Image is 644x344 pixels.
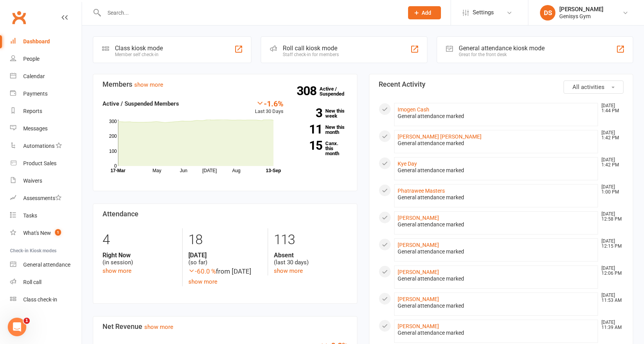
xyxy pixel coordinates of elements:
a: Roll call [10,274,82,291]
div: Automations [23,143,55,149]
time: [DATE] 12:06 PM [598,266,623,276]
span: -60.0 % [188,267,216,275]
button: Add [408,6,441,19]
span: Add [422,10,431,16]
div: from [DATE] [188,266,262,277]
a: Dashboard [10,33,82,50]
h3: Attendance [102,210,348,218]
a: People [10,50,82,68]
a: 308Active / Suspended [319,80,354,102]
div: Last 30 Days [255,99,284,116]
div: DS [540,5,555,21]
a: show more [102,267,132,274]
iframe: Intercom live chat [8,318,26,336]
div: (so far) [188,252,262,266]
a: Kye Day [398,161,417,167]
div: General attendance marked [398,248,595,255]
h3: Recent Activity [379,80,624,88]
time: [DATE] 1:00 PM [598,185,623,195]
span: 1 [55,229,61,236]
div: General attendance [23,262,70,268]
time: [DATE] 11:39 AM [598,320,623,330]
a: show more [144,323,173,330]
a: [PERSON_NAME] [398,323,439,329]
div: General attendance marked [398,221,595,228]
div: General attendance marked [398,194,595,201]
a: 15Canx. this month [295,141,348,156]
div: Member self check-in [115,52,163,57]
button: All activities [564,80,624,94]
strong: [DATE] [188,252,262,259]
a: Imogen Cash [398,106,429,113]
h3: Members [102,80,348,88]
time: [DATE] 1:44 PM [598,103,623,113]
div: People [23,56,39,62]
time: [DATE] 12:58 PM [598,212,623,222]
a: Automations [10,137,82,155]
div: Payments [23,91,48,97]
strong: Active / Suspended Members [102,100,179,107]
a: [PERSON_NAME] [398,215,439,221]
div: Tasks [23,212,37,219]
div: (in session) [102,252,176,266]
a: Tasks [10,207,82,224]
strong: 3 [295,107,322,119]
div: Messages [23,125,48,132]
a: Calendar [10,68,82,85]
div: Roll call [23,279,41,285]
a: 3New this week [295,108,348,118]
time: [DATE] 1:42 PM [598,157,623,168]
a: show more [134,81,163,88]
a: Phatrawee Masters [398,188,445,194]
a: [PERSON_NAME] [398,296,439,302]
div: Product Sales [23,160,56,166]
div: Class check-in [23,296,57,303]
strong: 11 [295,123,322,135]
div: Roll call kiosk mode [283,44,339,52]
div: General attendance marked [398,113,595,120]
div: General attendance marked [398,167,595,174]
a: What's New1 [10,224,82,242]
strong: Right Now [102,252,176,259]
h3: Net Revenue [102,323,348,330]
a: show more [274,267,303,274]
a: Assessments [10,190,82,207]
div: General attendance marked [398,276,595,282]
div: General attendance marked [398,140,595,147]
div: Reports [23,108,42,114]
div: General attendance kiosk mode [459,44,545,52]
div: Great for the front desk [459,52,545,57]
span: Settings [473,4,494,21]
span: 1 [24,318,30,324]
a: Payments [10,85,82,103]
div: Calendar [23,73,45,79]
div: Waivers [23,178,42,184]
div: 18 [188,228,262,252]
time: [DATE] 11:53 AM [598,293,623,303]
div: (last 30 days) [274,252,347,266]
a: Clubworx [9,8,29,27]
time: [DATE] 12:15 PM [598,239,623,249]
a: 11New this month [295,125,348,135]
div: Genisys Gym [559,13,603,20]
a: Reports [10,103,82,120]
div: -1.6% [255,99,284,108]
div: General attendance marked [398,303,595,309]
a: Class kiosk mode [10,291,82,308]
a: [PERSON_NAME] [398,242,439,248]
div: Staff check-in for members [283,52,339,57]
strong: 15 [295,140,322,151]
strong: 308 [297,85,319,97]
a: [PERSON_NAME] [398,269,439,275]
a: [PERSON_NAME] [PERSON_NAME] [398,133,482,140]
div: What's New [23,230,51,236]
strong: Absent [274,252,347,259]
div: General attendance marked [398,330,595,336]
a: General attendance kiosk mode [10,256,82,274]
div: Assessments [23,195,61,201]
a: Messages [10,120,82,137]
span: All activities [572,84,605,91]
div: 4 [102,228,176,252]
div: [PERSON_NAME] [559,6,603,13]
a: Waivers [10,172,82,190]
